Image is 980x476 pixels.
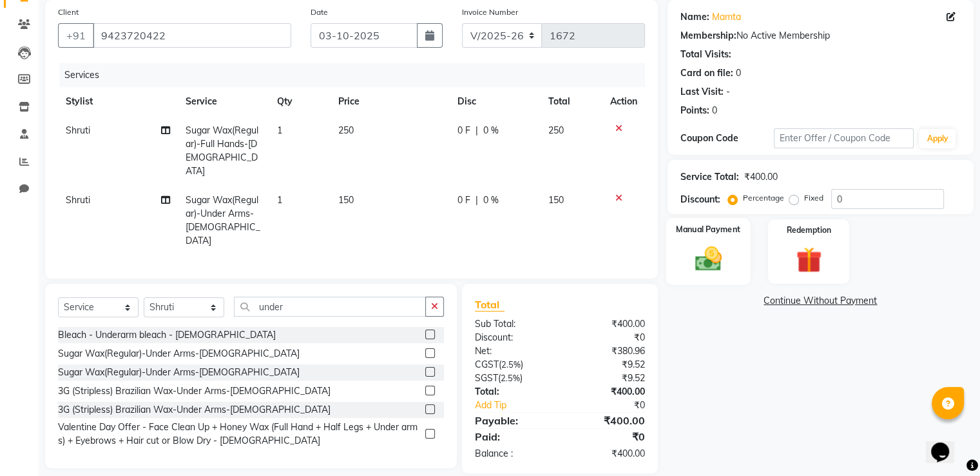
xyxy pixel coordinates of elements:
[277,194,282,206] span: 1
[560,429,655,444] div: ₹0
[548,194,564,206] span: 150
[476,124,478,137] span: |
[670,294,971,308] a: Continue Without Payment
[58,347,300,361] div: Sugar Wax(Regular)-Under Arms-[DEMOGRAPHIC_DATA]
[680,193,720,206] div: Discount:
[501,359,521,370] span: 2.5%
[66,124,90,136] span: Shruti
[178,87,269,116] th: Service
[58,328,276,342] div: Bleach - Underarm bleach - [DEMOGRAPHIC_DATA]
[726,85,730,99] div: -
[560,317,655,331] div: ₹400.00
[269,87,331,116] th: Qty
[575,399,654,412] div: ₹0
[58,384,331,398] div: 3G (Stripless) Brazilian Wax-Under Arms-[DEMOGRAPHIC_DATA]
[450,87,541,116] th: Disc
[774,128,914,148] input: Enter Offer / Coupon Code
[58,87,178,116] th: Stylist
[234,297,426,317] input: Search or Scan
[560,331,655,344] div: ₹0
[93,23,291,48] input: Search by Name/Mobile/Email/Code
[680,66,733,80] div: Card on file:
[59,63,655,87] div: Services
[686,244,729,275] img: _cash.svg
[560,447,655,461] div: ₹400.00
[787,224,831,236] label: Redemption
[465,429,560,444] div: Paid:
[680,132,774,145] div: Coupon Code
[465,447,560,461] div: Balance :
[560,372,655,385] div: ₹9.52
[475,372,498,384] span: SGST
[680,10,709,24] div: Name:
[475,359,499,370] span: CGST
[465,344,560,358] div: Net:
[66,194,90,206] span: Shruti
[465,372,560,385] div: ( )
[475,298,504,312] span: Total
[919,129,956,148] button: Apply
[602,87,645,116] th: Action
[186,124,258,177] span: Sugar Wax(Regular)-Full Hands-[DEMOGRAPHIC_DATA]
[58,6,79,18] label: Client
[338,124,354,136] span: 250
[680,104,709,117] div: Points:
[58,366,300,379] div: Sugar Wax(Regular)-Under Arms-[DEMOGRAPHIC_DATA]
[712,104,717,117] div: 0
[465,399,575,412] a: Add Tip
[736,66,741,80] div: 0
[680,170,739,184] div: Service Total:
[926,424,967,463] iframe: chat widget
[331,87,450,116] th: Price
[465,413,560,428] div: Payable:
[457,193,470,207] span: 0 F
[465,358,560,372] div: ( )
[560,413,655,428] div: ₹400.00
[338,194,354,206] span: 150
[560,385,655,399] div: ₹400.00
[186,194,260,246] span: Sugar Wax(Regular)-Under Arms-[DEMOGRAPHIC_DATA]
[58,23,94,48] button: +91
[676,223,740,235] label: Manual Payment
[560,358,655,372] div: ₹9.52
[804,192,823,204] label: Fixed
[58,421,420,448] div: Valentine Day Offer - Face Clean Up + Honey Wax (Full Hand + Half Legs + Under arms) + Eyebrows +...
[680,85,724,99] div: Last Visit:
[560,344,655,358] div: ₹380.96
[548,124,564,136] span: 250
[712,10,741,24] a: Mamta
[457,124,470,137] span: 0 F
[465,331,560,344] div: Discount:
[311,6,328,18] label: Date
[743,192,784,204] label: Percentage
[58,403,331,417] div: 3G (Stripless) Brazilian Wax-Under Arms-[DEMOGRAPHIC_DATA]
[680,48,731,61] div: Total Visits:
[465,385,560,399] div: Total:
[744,170,778,184] div: ₹400.00
[277,124,282,136] span: 1
[501,373,520,383] span: 2.5%
[680,29,961,43] div: No Active Membership
[483,124,499,137] span: 0 %
[465,317,560,331] div: Sub Total:
[680,29,736,43] div: Membership:
[541,87,602,116] th: Total
[476,193,478,207] span: |
[462,6,518,18] label: Invoice Number
[483,193,499,207] span: 0 %
[788,244,830,276] img: _gift.svg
